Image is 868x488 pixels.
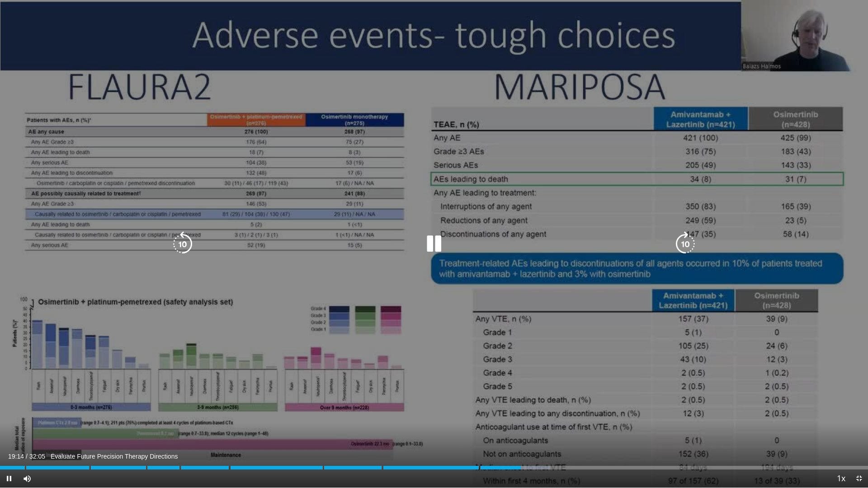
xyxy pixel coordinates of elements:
[850,469,868,488] button: Exit Fullscreen
[18,469,36,488] button: Mute
[51,452,178,460] span: Evaluate Future Precision Therapy Directions
[8,453,24,460] span: 19:14
[26,453,28,460] span: /
[832,469,850,488] button: Playback Rate
[29,453,45,460] span: 32:05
